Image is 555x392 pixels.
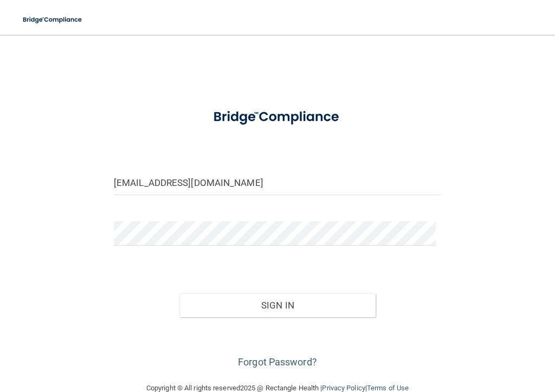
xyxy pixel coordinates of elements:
a: Privacy Policy [322,384,365,392]
img: bridge_compliance_login_screen.278c3ca4.svg [16,9,89,31]
input: Email [114,171,441,195]
a: Forgot Password? [238,356,317,368]
a: Terms of Use [367,384,409,392]
button: Sign In [179,293,376,317]
img: bridge_compliance_login_screen.278c3ca4.svg [199,100,355,134]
